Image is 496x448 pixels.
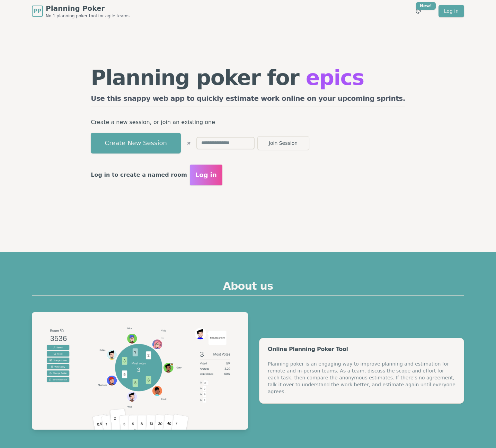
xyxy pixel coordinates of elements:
span: or [186,140,191,146]
span: PP [33,7,41,15]
div: Planning poker is an engaging way to improve planning and estimation for remote and in-person tea... [268,360,455,395]
img: Planning Poker example session [32,312,248,430]
a: Log in [439,5,464,17]
button: Join Session [257,136,309,150]
p: Log in to create a named room [91,170,187,180]
button: New! [412,5,425,17]
div: Online Planning Poker Tool [268,346,455,352]
span: epics [306,65,364,90]
span: No.1 planning poker tool for agile teams [46,13,130,19]
span: Planning Poker [46,3,130,13]
div: New! [416,2,436,10]
a: PPPlanning PokerNo.1 planning poker tool for agile teams [32,3,130,19]
h1: Planning poker for [91,67,405,88]
button: Log in [190,165,222,185]
span: Log in [195,170,217,180]
h2: Use this snappy web app to quickly estimate work online on your upcoming sprints. [91,94,405,106]
h2: About us [32,280,464,296]
button: Create New Session [91,133,181,153]
p: Create a new session, or join an existing one [91,117,405,127]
